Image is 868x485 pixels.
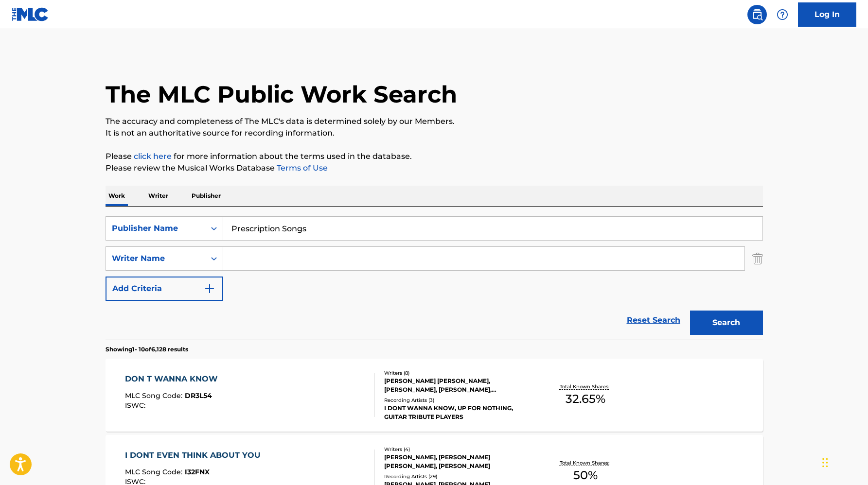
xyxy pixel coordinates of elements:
[822,448,828,477] div: Drag
[819,438,868,485] iframe: Chat Widget
[134,152,172,161] a: click here
[106,151,763,162] p: Please for more information about the terms used in the database.
[112,253,199,264] div: Writer Name
[12,7,49,21] img: MLC Logo
[125,373,223,385] div: DON T WANNA KNOW
[560,383,612,390] p: Total Known Shares:
[189,186,224,206] p: Publisher
[798,2,856,27] a: Log In
[125,450,266,461] div: I DONT EVEN THINK ABOUT YOU
[106,186,128,206] p: Work
[185,468,210,476] span: I32FNX
[752,246,763,271] img: Delete Criterion
[106,345,188,354] p: Showing 1 - 10 of 6,128 results
[106,162,763,174] p: Please review the Musical Works Database
[690,311,763,335] button: Search
[384,397,531,404] div: Recording Artists ( 3 )
[106,216,763,340] form: Search Form
[384,404,531,421] div: I DONT WANNA KNOW, UP FOR NOTHING, GUITAR TRIBUTE PLAYERS
[106,277,223,301] button: Add Criteria
[112,223,199,234] div: Publisher Name
[751,9,763,20] img: search
[560,459,612,467] p: Total Known Shares:
[566,390,605,408] span: 32.65 %
[384,369,531,377] div: Writers ( 8 )
[384,473,531,480] div: Recording Artists ( 29 )
[125,468,185,476] span: MLC Song Code :
[125,391,185,400] span: MLC Song Code :
[573,467,598,484] span: 50 %
[777,9,788,20] img: help
[773,5,792,24] div: Help
[185,391,212,400] span: DR3L54
[275,163,328,173] a: Terms of Use
[145,186,171,206] p: Writer
[384,453,531,470] div: [PERSON_NAME], [PERSON_NAME] [PERSON_NAME], [PERSON_NAME]
[106,359,763,432] a: DON T WANNA KNOWMLC Song Code:DR3L54ISWC:Writers (8)[PERSON_NAME] [PERSON_NAME], [PERSON_NAME], [...
[106,127,763,139] p: It is not an authoritative source for recording information.
[106,116,763,127] p: The accuracy and completeness of The MLC's data is determined solely by our Members.
[204,283,215,294] img: 9d2ae6d4665cec9f34b9.svg
[384,377,531,394] div: [PERSON_NAME] [PERSON_NAME], [PERSON_NAME], [PERSON_NAME], [PERSON_NAME], [PERSON_NAME], [PERSON_...
[125,401,148,410] span: ISWC :
[106,80,457,109] h1: The MLC Public Work Search
[384,446,531,453] div: Writers ( 4 )
[622,310,685,331] a: Reset Search
[747,5,767,24] a: Public Search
